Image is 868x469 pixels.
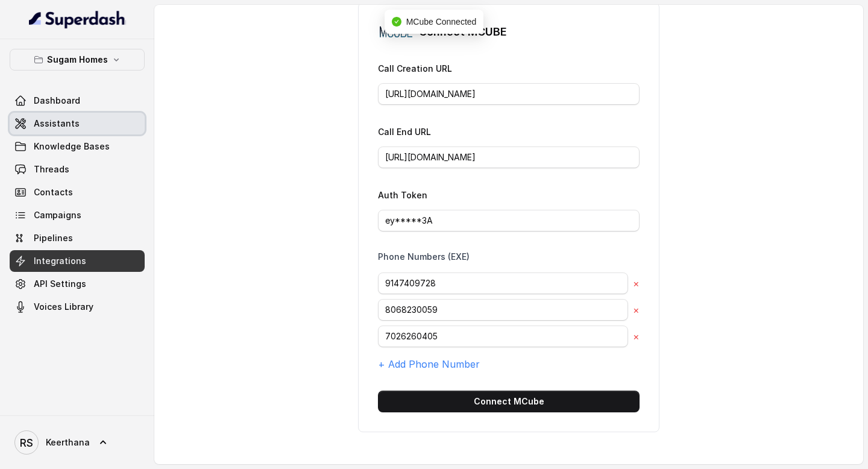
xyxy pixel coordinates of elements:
span: MCube Connected [406,17,477,27]
text: RS [20,436,33,449]
a: Knowledge Bases [10,136,145,157]
a: API Settings [10,273,145,295]
img: light.svg [29,10,126,29]
span: Contacts [34,186,73,198]
span: Assistants [34,118,80,130]
a: Dashboard [10,90,145,112]
span: Voices Library [34,301,93,313]
a: Keerthana [10,426,145,459]
span: Dashboard [34,95,80,107]
a: Campaigns [10,204,145,226]
a: Pipelines [10,227,145,249]
label: Call Creation URL [378,63,452,74]
a: Contacts [10,181,145,203]
span: Threads [34,163,69,175]
span: Knowledge Bases [34,140,110,153]
a: Threads [10,159,145,180]
label: Phone Numbers (EXE) [378,251,470,263]
a: Voices Library [10,296,145,318]
span: Keerthana [46,436,90,449]
span: Integrations [34,255,86,267]
span: Pipelines [34,232,73,244]
button: × [633,276,640,291]
button: Sugam Homes [10,49,145,71]
a: Integrations [10,250,145,272]
img: Pj9IrDBdEGgAAAABJRU5ErkJggg== [378,22,414,42]
a: Assistants [10,113,145,134]
button: + Add Phone Number [378,357,480,371]
span: check-circle [392,17,401,27]
button: Connect MCube [378,391,640,412]
p: Sugam Homes [47,52,108,67]
button: × [633,329,640,344]
span: API Settings [34,278,86,290]
button: × [633,303,640,317]
span: Campaigns [34,209,81,221]
label: Call End URL [378,127,431,137]
label: Auth Token [378,190,427,200]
